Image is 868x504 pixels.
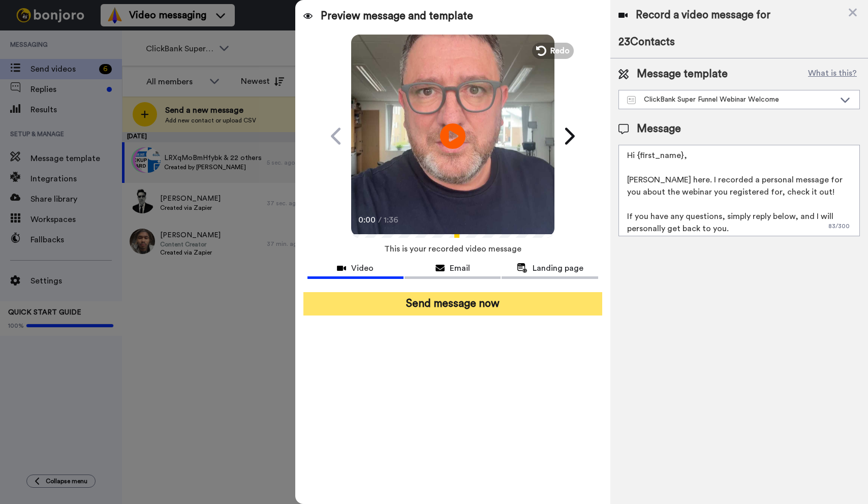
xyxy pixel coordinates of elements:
[637,67,728,82] span: Message template
[805,67,860,82] button: What is this?
[378,214,382,226] span: /
[358,214,376,226] span: 0:00
[303,292,602,316] button: Send message now
[384,238,521,260] span: This is your recorded video message
[450,262,470,274] span: Email
[384,214,401,226] span: 1:36
[351,262,374,274] span: Video
[627,96,636,104] img: Message-temps.svg
[637,121,681,137] span: Message
[627,94,835,105] div: ClickBank Super Funnel Webinar Welcome
[618,145,860,236] textarea: Hi {first_name}, [PERSON_NAME] here. I recorded a personal message for you about the webinar you ...
[533,262,583,274] span: Landing page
